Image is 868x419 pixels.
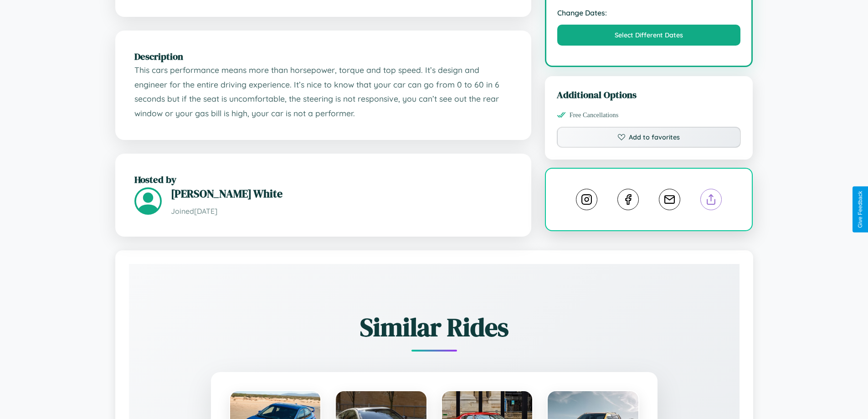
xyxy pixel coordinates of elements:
[557,8,741,17] strong: Change Dates:
[857,191,863,228] div: Give Feedback
[134,63,512,121] p: This cars performance means more than horsepower, torque and top speed. It’s design and engineer ...
[557,25,741,46] button: Select Different Dates
[134,50,512,63] h2: Description
[134,173,512,186] h2: Hosted by
[570,111,619,119] span: Free Cancellations
[557,127,741,148] button: Add to favorites
[161,310,708,345] h2: Similar Rides
[557,88,741,101] h3: Additional Options
[171,186,512,201] h3: [PERSON_NAME] White
[171,205,512,218] p: Joined [DATE]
